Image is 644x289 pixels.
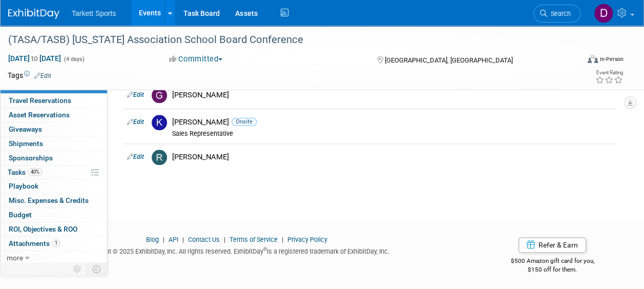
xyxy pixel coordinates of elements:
img: ExhibitDay [8,9,59,19]
a: Terms of Service [230,236,278,243]
a: more [1,251,107,265]
body: Rich Text Area. Press ALT-0 for help. [6,4,438,14]
sup: ® [263,246,267,252]
div: Event Rating [595,70,623,75]
a: Asset Reservations [1,108,107,122]
a: ROI, Objectives & ROO [1,222,107,236]
div: Copyright © 2025 ExhibitDay, Inc. All rights reserved. ExhibitDay is a registered trademark of Ex... [8,244,466,256]
a: Tasks40% [1,166,107,179]
a: Travel Reservations [1,94,107,108]
a: Sponsorships [1,151,107,165]
span: Giveaways [9,125,42,133]
img: G.jpg [152,88,167,103]
a: Giveaways [1,122,107,136]
span: Playbook [9,182,38,190]
a: Edit [127,153,144,160]
a: API [169,236,178,243]
img: Doug Wilson [594,4,613,23]
a: Refer & Earn [518,237,586,253]
span: Asset Reservations [9,111,70,119]
td: Toggle Event Tabs [87,262,108,276]
div: In-Person [599,55,624,63]
a: Edit [127,91,144,98]
span: | [180,236,186,243]
span: | [160,236,167,243]
span: Misc. Expenses & Credits [9,196,89,204]
a: Edit [34,72,51,79]
span: to [30,54,39,63]
span: Shipments [9,139,43,148]
span: [DATE] [DATE] [8,54,61,63]
a: Privacy Policy [287,236,327,243]
span: | [279,236,286,243]
div: [PERSON_NAME] [172,90,612,100]
a: Blog [146,236,159,243]
a: Search [533,5,580,23]
div: $150 off for them. [481,265,624,274]
a: Playbook [1,179,107,193]
span: Staff [9,82,34,91]
div: Sales Representative [172,130,612,138]
a: Budget [1,208,107,222]
div: [PERSON_NAME] [172,117,612,127]
div: Event Format [534,53,624,69]
span: [GEOGRAPHIC_DATA], [GEOGRAPHIC_DATA] [385,56,513,64]
span: Budget [9,211,32,219]
a: Shipments [1,137,107,151]
span: 40% [28,168,42,176]
div: (TASA/TASB) [US_STATE] Association School Board Conference [5,31,571,49]
span: more [7,254,23,262]
span: 1 [52,239,60,247]
img: R.jpg [152,150,167,165]
td: Tags [8,70,51,80]
span: ROI, Objectives & ROO [9,225,77,233]
span: Attachments [9,239,60,247]
span: Tarkett Sports [72,9,116,17]
a: Contact Us [188,236,220,243]
button: Committed [165,54,226,65]
span: Sponsorships [9,154,53,162]
span: Search [547,10,571,17]
a: Edit [127,118,144,126]
span: | [221,236,228,243]
span: Tasks [8,168,42,176]
img: K.jpg [152,115,167,130]
div: [PERSON_NAME] [172,152,612,162]
span: Travel Reservations [9,96,71,105]
img: Format-Inperson.png [588,55,598,63]
td: Personalize Event Tab Strip [69,262,87,276]
span: (4 days) [63,56,85,63]
a: Misc. Expenses & Credits [1,194,107,208]
div: $500 Amazon gift card for you, [481,250,624,274]
span: Onsite [232,118,257,126]
a: Attachments1 [1,237,107,251]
